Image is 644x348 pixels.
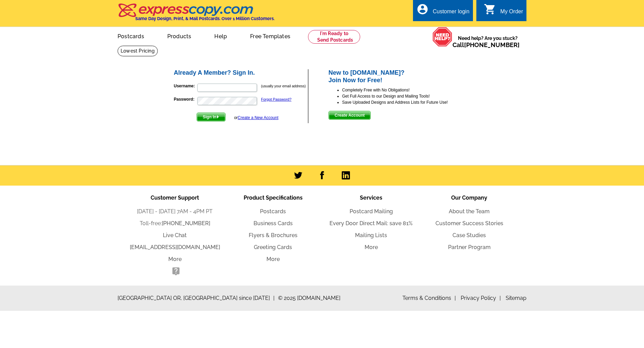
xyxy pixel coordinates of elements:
[126,207,224,216] li: [DATE] - [DATE] 7AM - 4PM PT
[203,28,238,44] a: Help
[151,194,199,201] span: Customer Support
[118,8,275,21] a: Same Day Design, Print, & Mail Postcards. Over 1 Million Customers.
[135,16,275,21] h4: Same Day Design, Print, & Mail Postcards. Over 1 Million Customers.
[162,220,210,227] a: [PHONE_NUMBER]
[453,35,523,48] span: Need help? Are you stuck?
[130,244,220,250] a: [EMAIL_ADDRESS][DOMAIN_NAME]
[329,111,370,119] span: Create Account
[506,295,526,301] a: Sitemap
[261,84,306,88] small: (usually your email address)
[416,3,429,15] i: account_circle
[118,294,275,302] span: [GEOGRAPHIC_DATA] OR, [GEOGRAPHIC_DATA] since [DATE]
[239,28,301,44] a: Free Templates
[234,115,278,121] div: or
[168,256,182,262] a: More
[342,87,471,93] li: Completely Free with No Obligations!
[484,3,496,15] i: shopping_cart
[461,295,501,301] a: Privacy Policy
[328,69,471,84] h2: New to [DOMAIN_NAME]? Join Now for Free!
[107,28,155,44] a: Postcards
[365,244,378,250] a: More
[448,244,491,250] a: Partner Program
[244,194,303,201] span: Product Specifications
[451,194,487,201] span: Our Company
[342,93,471,99] li: Get Full Access to our Design and Mailing Tools!
[216,115,219,118] img: button-next-arrow-white.png
[328,111,371,120] button: Create Account
[464,41,520,48] a: [PHONE_NUMBER]
[254,244,292,250] a: Greeting Cards
[260,208,286,215] a: Postcards
[174,96,197,102] label: Password:
[416,8,470,16] a: account_circle Customer login
[266,256,280,262] a: More
[433,9,470,18] div: Customer login
[197,113,226,121] button: Sign In
[449,208,490,215] a: About the Team
[254,220,293,227] a: Business Cards
[197,113,225,121] span: Sign In
[329,220,413,227] a: Every Door Direct Mail: save 81%
[350,208,393,215] a: Postcard Mailing
[126,219,224,228] li: Toll-free:
[261,97,291,101] a: Forgot Password?
[342,99,471,105] li: Save Uploaded Designs and Address Lists for Future Use!
[278,294,340,302] span: © 2025 [DOMAIN_NAME]
[484,8,523,16] a: shopping_cart My Order
[163,232,187,238] a: Live Chat
[249,232,297,238] a: Flyers & Brochures
[360,194,382,201] span: Services
[500,9,523,18] div: My Order
[174,83,197,89] label: Username:
[355,232,387,238] a: Mailing Lists
[432,27,453,47] img: help
[453,41,520,48] span: Call
[238,115,278,120] a: Create a New Account
[402,295,456,301] a: Terms & Conditions
[435,220,503,227] a: Customer Success Stories
[174,69,308,77] h2: Already A Member? Sign In.
[453,232,486,238] a: Case Studies
[156,28,202,44] a: Products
